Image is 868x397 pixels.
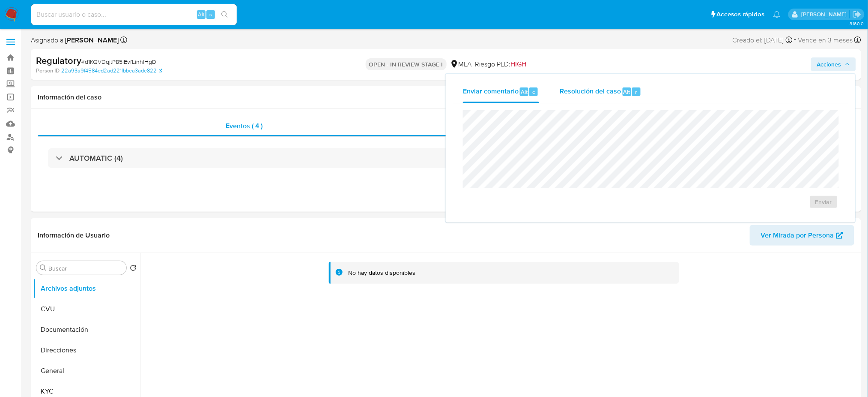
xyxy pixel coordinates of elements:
[216,9,233,21] button: search-icon
[450,60,472,69] div: MLA
[33,299,140,319] button: CVU
[36,67,60,75] b: Person ID
[794,34,796,46] span: -
[761,225,834,246] span: Ver Mirada por Persona
[31,9,237,20] input: Buscar usuario o caso...
[801,10,850,18] p: abril.medzovich@mercadolibre.com
[811,57,856,71] button: Acciones
[33,319,140,340] button: Documentación
[623,88,630,96] span: Alt
[532,88,535,96] span: c
[33,340,140,361] button: Direcciones
[38,231,110,240] h1: Información de Usuario
[750,225,854,246] button: Ver Mirada por Persona
[560,87,621,96] span: Resolución del caso
[81,57,156,66] span: # d1KQVDqjtP85iEvfLinhlHgD
[209,10,212,18] span: s
[40,265,47,271] button: Buscar
[48,265,123,272] input: Buscar
[198,10,205,18] span: Alt
[475,60,527,69] span: Riesgo PLD:
[226,121,262,131] span: Eventos ( 4 )
[48,148,844,168] div: AUTOMATIC (4)
[61,67,162,75] a: 22a93a9f4584ed2ad221fbbea3ade822
[69,153,123,163] h3: AUTOMATIC (4)
[31,36,119,45] span: Asignado a
[130,265,137,274] button: Volver al orden por defecto
[38,93,854,102] h1: Información del caso
[798,36,853,45] span: Vence en 3 meses
[36,54,81,67] b: Regulatory
[717,10,765,19] span: Accesos rápidos
[733,34,793,46] div: Creado el: [DATE]
[63,35,119,45] b: [PERSON_NAME]
[511,59,527,69] span: HIGH
[853,10,862,19] a: Salir
[521,88,528,96] span: Alt
[33,361,140,381] button: General
[366,58,447,70] p: OPEN - IN REVIEW STAGE I
[463,87,519,96] span: Enviar comentario
[349,269,416,277] div: No hay datos disponibles
[33,278,140,299] button: Archivos adjuntos
[817,57,841,71] span: Acciones
[635,88,637,96] span: r
[773,11,781,18] a: Notificaciones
